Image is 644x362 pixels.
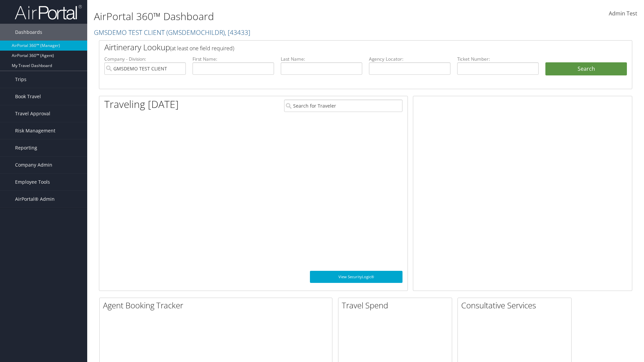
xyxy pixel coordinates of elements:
[609,10,637,17] span: Admin Test
[193,56,274,62] label: First Name:
[15,24,42,41] span: Dashboards
[166,28,225,37] span: ( GMSDEMOCHILDR )
[284,100,402,112] input: Search for Traveler
[369,56,450,62] label: Agency Locator:
[225,28,250,37] span: , [ 43433 ]
[461,300,571,311] h2: Consultative Services
[15,191,55,207] span: AirPortal® Admin
[104,56,186,62] label: Company - Division:
[545,62,627,76] button: Search
[15,88,41,105] span: Book Travel
[342,300,452,311] h2: Travel Spend
[103,300,332,311] h2: Agent Booking Tracker
[457,56,539,62] label: Ticket Number:
[104,42,583,53] h2: Airtinerary Lookup
[15,105,50,122] span: Travel Approval
[15,71,26,88] span: Trips
[281,56,362,62] label: Last Name:
[104,97,179,111] h1: Traveling [DATE]
[94,28,250,37] a: GMSDEMO TEST CLIENT
[609,3,637,24] a: Admin Test
[15,4,82,20] img: airportal-logo.png
[15,122,55,139] span: Risk Management
[170,45,234,52] span: (at least one field required)
[15,139,37,156] span: Reporting
[15,174,50,190] span: Employee Tools
[15,157,52,173] span: Company Admin
[310,271,402,283] a: View SecurityLogic®
[94,9,456,23] h1: AirPortal 360™ Dashboard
